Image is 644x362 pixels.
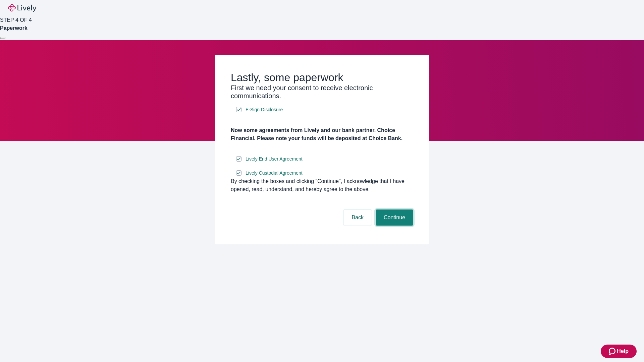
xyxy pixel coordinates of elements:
span: E-Sign Disclosure [246,106,283,113]
button: Back [343,209,372,226]
h2: Lastly, some paperwork [231,71,413,84]
a: e-sign disclosure document [244,155,304,163]
a: e-sign disclosure document [244,169,304,177]
a: e-sign disclosure document [244,106,284,114]
span: Lively Custodial Agreement [246,170,303,177]
h4: Now some agreements from Lively and our bank partner, Choice Financial. Please note your funds wi... [231,126,413,142]
img: Lively [8,4,36,12]
h3: First we need your consent to receive electronic communications. [231,84,413,100]
div: By checking the boxes and clicking “Continue", I acknowledge that I have opened, read, understand... [231,177,413,193]
svg: Zendesk support icon [609,347,617,355]
button: Continue [376,209,413,226]
span: Help [617,347,629,355]
span: Lively End User Agreement [246,156,303,163]
button: Zendesk support iconHelp [601,345,637,358]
